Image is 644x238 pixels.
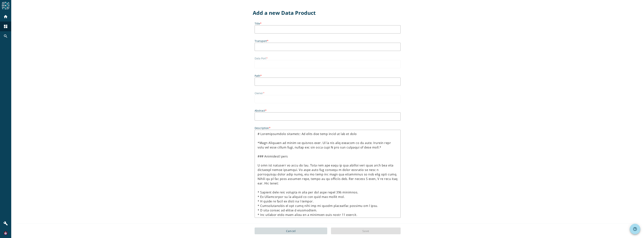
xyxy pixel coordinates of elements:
[4,231,7,235] img: f40bc641cdaa4136c0e0558ddde32189
[255,22,401,25] label: Title
[3,24,8,29] mat-icon: dashboard
[255,74,401,78] label: Path
[255,109,401,112] label: Abstract
[253,9,402,16] h1: Add a new Data Product
[255,91,401,95] label: Owner
[255,223,401,227] label: Tags
[255,57,401,60] label: Data Port
[3,14,8,19] mat-icon: home
[3,221,8,226] mat-icon: build
[255,126,401,130] label: Description
[255,39,401,43] label: Transport
[633,227,637,231] mat-icon: help_outline
[3,34,8,38] mat-icon: search
[286,229,296,233] span: Cancel
[255,228,327,234] button: Cancel
[2,2,9,9] img: spoud-logo.svg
